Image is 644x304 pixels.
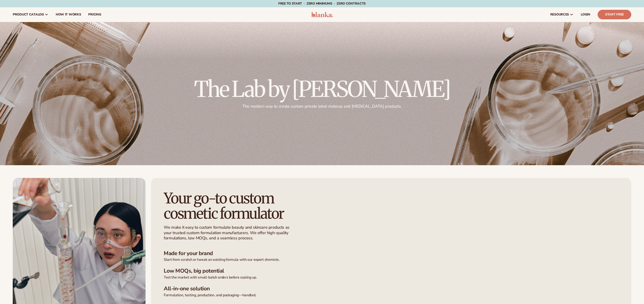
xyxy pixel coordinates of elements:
[598,10,631,19] a: Start Free
[52,7,85,22] a: How It Works
[164,225,292,241] p: We make it easy to custom formulate beauty and skincare products as your trusted custom formulati...
[164,191,302,221] h1: Your go-to custom cosmetic formulator
[278,1,366,6] span: Free to start · ZERO minimums · ZERO contracts
[577,7,594,22] a: LOGIN
[164,293,619,298] p: Formulation, testing, production, and packaging—handled.
[547,7,577,22] a: resources
[581,13,590,16] span: LOGIN
[550,13,569,16] span: resources
[194,78,450,100] h2: The Lab by [PERSON_NAME]
[194,104,450,109] p: The modern way to create custom private label makeup and [MEDICAL_DATA] products.
[164,285,619,292] h3: All-in-one solution
[9,7,52,22] a: product catalog
[13,13,44,16] span: product catalog
[85,7,105,22] a: pricing
[164,257,619,262] p: Start from scratch or tweak an existing formula with our expert chemists.
[311,12,333,17] img: logo
[56,13,81,16] span: How It Works
[88,13,101,16] span: pricing
[164,268,619,274] h3: Low MOQs, big potential
[164,250,619,257] h3: Made for your brand
[164,275,619,280] p: Test the market with small-batch orders before scaling up.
